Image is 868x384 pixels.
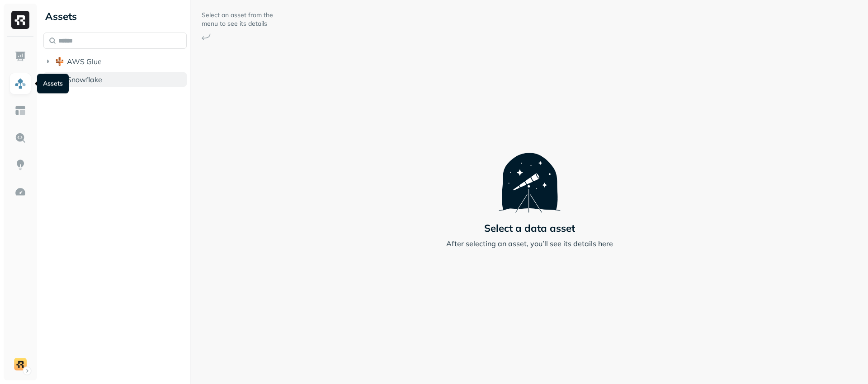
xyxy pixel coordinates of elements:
img: Ryft [11,11,29,29]
p: Select an asset from the menu to see its details [202,11,274,28]
img: Dashboard [14,51,26,62]
button: Snowflake [43,72,187,87]
span: AWS Glue [67,57,102,66]
img: Arrow [202,33,211,40]
img: demo [14,358,27,370]
p: Select a data asset [484,222,575,234]
img: Assets [14,78,26,89]
button: AWS Glue [43,54,187,69]
img: Query Explorer [14,132,26,144]
img: Insights [14,159,26,171]
p: After selecting an asset, you’ll see its details here [446,238,613,249]
div: Assets [37,74,69,94]
img: Telescope [499,135,561,213]
img: Optimization [14,186,26,198]
img: root [55,57,64,66]
span: Snowflake [67,75,102,84]
div: Assets [43,9,187,23]
img: Asset Explorer [14,105,26,117]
